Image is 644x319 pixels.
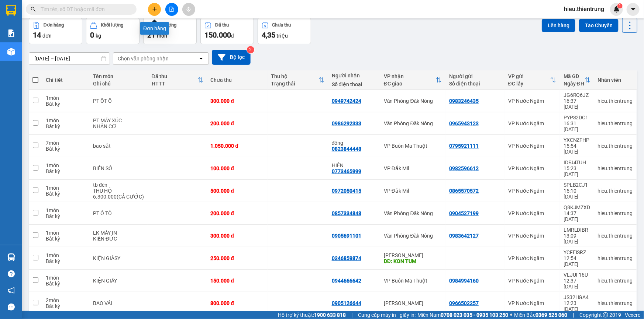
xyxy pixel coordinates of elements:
[613,6,620,13] img: icon-new-feature
[200,18,254,44] button: Đã thu150.000đ
[46,281,86,287] div: Bất kỳ
[46,213,86,219] div: Bất kỳ
[314,312,346,318] strong: 1900 633 818
[211,120,264,126] div: 200.000 đ
[384,233,442,239] div: Văn Phòng Đăk Nông
[39,53,178,122] h2: VP Nhận: Văn Phòng Đăk Nông
[384,210,442,216] div: Văn Phòng Đăk Nông
[152,81,197,87] div: HTTT
[7,29,15,37] img: solution-icon
[564,294,590,300] div: JS32HGA4
[384,300,442,306] div: [PERSON_NAME]
[564,249,590,255] div: YCFEISRZ
[573,311,574,319] span: |
[99,6,178,18] b: [DOMAIN_NAME]
[93,165,144,171] div: BIỂN SỐ
[215,22,229,28] div: Đã thu
[211,143,264,149] div: 1.050.000 đ
[627,3,640,16] button: caret-down
[211,233,264,239] div: 300.000 đ
[332,81,376,87] div: Số điện thoại
[598,233,633,239] div: hieu.thientrung
[332,168,361,174] div: 0773465999
[564,182,590,188] div: SPLB2CJ1
[4,11,26,48] img: logo.jpg
[46,95,86,101] div: 1 món
[384,258,442,264] div: DĐ: KON TUM
[204,31,231,39] span: 150.000
[332,300,361,306] div: 0905126644
[384,143,442,149] div: VP Buôn Ma Thuột
[542,19,575,32] button: Lên hàng
[564,233,590,245] div: 13:09 [DATE]
[93,81,144,87] div: Ghi chú
[46,140,86,146] div: 7 món
[449,81,501,87] div: Số điện thoại
[504,70,560,90] th: Toggle SortBy
[564,210,590,222] div: 14:37 [DATE]
[29,53,110,64] input: Select a date range.
[8,304,15,311] span: message
[564,165,590,177] div: 15:23 [DATE]
[211,278,264,284] div: 150.000 đ
[598,98,633,104] div: hieu.thientrung
[93,300,144,306] div: BAO VẢI
[46,303,86,309] div: Bất kỳ
[384,98,442,104] div: Văn Phòng Đăk Nông
[384,278,442,284] div: VP Buôn Ma Thuột
[449,188,479,194] div: 0865570572
[46,77,86,83] div: Chi tiết
[332,73,376,78] div: Người nhận
[449,73,501,79] div: Người gửi
[93,188,144,200] div: THU HỘ 6.300.000(CẢ CƯỚC)
[508,143,556,149] div: VP Nước Ngầm
[93,230,144,236] div: LK MÁY IN
[147,31,155,39] span: 21
[449,233,479,239] div: 0983642127
[46,168,86,174] div: Bất kỳ
[152,7,157,12] span: plus
[619,3,621,8] span: 1
[384,165,442,171] div: VP Đắk Mil
[332,233,361,239] div: 0905691101
[93,210,144,216] div: PT Ô TÔ
[6,5,16,16] img: logo-vxr
[93,98,144,104] div: PT ÔT Ô
[46,185,86,191] div: 1 món
[560,70,594,90] th: Toggle SortBy
[384,81,436,87] div: ĐC giao
[7,48,15,56] img: warehouse-icon
[510,313,512,316] span: ⚪️
[564,115,590,120] div: PYPS2DC1
[384,252,442,258] div: [PERSON_NAME]
[332,210,361,216] div: 0857334848
[31,7,36,12] span: search
[384,120,442,126] div: Văn Phòng Đăk Nông
[46,252,86,258] div: 1 món
[30,6,66,50] b: Nhà xe Thiên Trung
[332,120,361,126] div: 0986292333
[564,92,590,98] div: JG6RQ6JZ
[272,22,291,28] div: Chưa thu
[211,98,264,104] div: 300.000 đ
[332,146,361,152] div: 0823844448
[44,22,64,28] div: Đơn hàng
[441,312,508,318] strong: 0708 023 035 - 0935 103 250
[508,98,556,104] div: VP Nước Ngầm
[41,5,128,13] input: Tìm tên, số ĐT hoặc mã đơn
[508,165,556,171] div: VP Nước Ngầm
[46,123,86,129] div: Bất kỳ
[598,210,633,216] div: hieu.thientrung
[271,81,318,87] div: Trạng thái
[211,77,264,83] div: Chưa thu
[8,270,15,277] span: question-circle
[33,31,41,39] span: 14
[358,311,416,319] span: Cung cấp máy in - giấy in:
[278,311,346,319] span: Hỗ trợ kỹ thuật:
[86,18,140,44] button: Khối lượng0kg
[630,6,637,13] span: caret-down
[508,120,556,126] div: VP Nước Ngầm
[268,70,328,90] th: Toggle SortBy
[508,300,556,306] div: VP Nước Ngầm
[93,73,144,79] div: Tên món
